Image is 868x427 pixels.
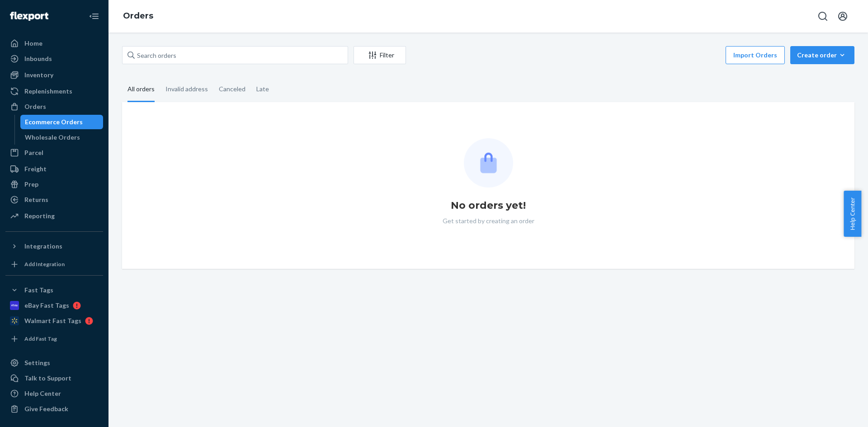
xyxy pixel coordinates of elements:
button: Fast Tags [5,283,103,297]
a: Settings [5,356,103,370]
input: Search orders [122,46,348,64]
div: Fast Tags [24,286,53,295]
div: Prep [24,180,38,189]
button: Import Orders [726,46,785,64]
div: Reporting [24,211,55,221]
a: Replenishments [5,84,103,99]
a: Orders [5,99,103,114]
div: Create order [797,51,848,60]
div: Give Feedback [24,404,68,413]
a: Home [5,36,103,51]
a: Returns [5,192,103,207]
div: Replenishments [24,87,72,96]
a: Prep [5,177,103,192]
div: All orders [127,77,155,102]
div: Settings [24,358,50,367]
button: Integrations [5,239,103,253]
div: Inventory [24,70,53,80]
a: Wholesale Orders [20,130,104,145]
a: eBay Fast Tags [5,298,103,313]
div: Late [256,77,269,101]
div: Freight [24,164,47,174]
p: Get started by creating an order [443,216,534,225]
a: Talk to Support [5,371,103,385]
a: Freight [5,162,103,176]
h1: No orders yet! [451,198,526,213]
img: Empty list [464,138,513,188]
div: Wholesale Orders [25,133,80,142]
div: Help Center [24,389,61,398]
div: Add Fast Tag [24,335,57,343]
div: Home [24,39,42,48]
a: Help Center [5,386,103,401]
div: Ecommerce Orders [25,117,83,127]
div: Integrations [24,242,62,251]
div: Returns [24,195,48,204]
a: Ecommerce Orders [20,115,104,129]
div: Filter [354,51,406,60]
div: Talk to Support [24,374,71,383]
a: Orders [123,11,153,21]
div: eBay Fast Tags [24,301,69,310]
button: Give Feedback [5,402,103,416]
button: Open account menu [834,7,852,25]
div: Canceled [219,77,245,101]
div: Add Integration [24,260,65,268]
button: Open Search Box [814,7,832,25]
div: Parcel [24,148,43,157]
button: Help Center [844,191,861,237]
div: Orders [24,102,46,111]
a: Reporting [5,209,103,223]
a: Inventory [5,68,103,82]
a: Add Integration [5,257,103,272]
img: Flexport logo [10,12,48,21]
button: Filter [354,46,406,64]
a: Add Fast Tag [5,332,103,346]
button: Close Navigation [85,7,103,25]
ol: breadcrumbs [116,3,160,29]
div: Inbounds [24,54,52,63]
button: Create order [790,46,854,64]
div: Walmart Fast Tags [24,316,81,325]
a: Inbounds [5,52,103,66]
div: Invalid address [165,77,208,101]
a: Parcel [5,145,103,160]
a: Walmart Fast Tags [5,314,103,328]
